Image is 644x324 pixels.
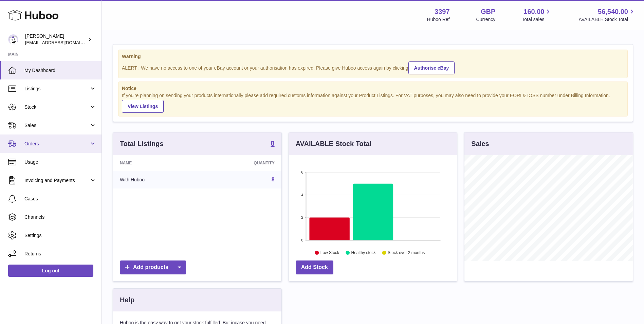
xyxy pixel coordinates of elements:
[522,16,552,23] span: Total sales
[24,67,96,74] span: My Dashboard
[24,86,89,92] span: Listings
[24,104,89,110] span: Stock
[122,92,624,113] div: If you're planning on sending your products internationally please add required customs informati...
[122,100,164,113] a: View Listings
[120,260,186,274] a: Add products
[301,193,303,197] text: 4
[388,251,425,255] text: Stock over 2 months
[408,61,455,74] a: Authorise eBay
[113,155,202,171] th: Name
[122,53,624,60] strong: Warning
[296,139,371,148] h3: AVAILABLE Stock Total
[25,40,100,45] span: [EMAIL_ADDRESS][DOMAIN_NAME]
[24,214,96,220] span: Channels
[320,251,339,255] text: Low Stock
[24,232,96,239] span: Settings
[271,140,275,147] strong: 8
[271,140,275,148] a: 8
[8,34,18,44] img: sales@canchema.com
[435,7,450,16] strong: 3397
[24,141,89,147] span: Orders
[427,16,450,23] div: Huboo Ref
[24,251,96,257] span: Returns
[24,159,96,165] span: Usage
[523,7,544,16] span: 160.00
[25,33,86,46] div: [PERSON_NAME]
[272,177,275,182] a: 8
[113,171,202,188] td: With Huboo
[122,60,624,74] div: ALERT : We have no access to one of your eBay account or your authorisation has expired. Please g...
[296,260,333,274] a: Add Stock
[301,170,303,174] text: 6
[598,7,628,16] span: 56,540.00
[120,139,164,148] h3: Total Listings
[301,238,303,242] text: 0
[476,16,496,23] div: Currency
[24,177,89,184] span: Invoicing and Payments
[578,7,636,23] a: 56,540.00 AVAILABLE Stock Total
[522,7,552,23] a: 160.00 Total sales
[24,122,89,129] span: Sales
[471,139,489,148] h3: Sales
[578,16,636,23] span: AVAILABLE Stock Total
[481,7,495,16] strong: GBP
[301,216,303,220] text: 2
[120,295,134,305] h3: Help
[8,265,93,277] a: Log out
[122,85,624,92] strong: Notice
[24,196,96,202] span: Cases
[351,251,376,255] text: Healthy stock
[202,155,281,171] th: Quantity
